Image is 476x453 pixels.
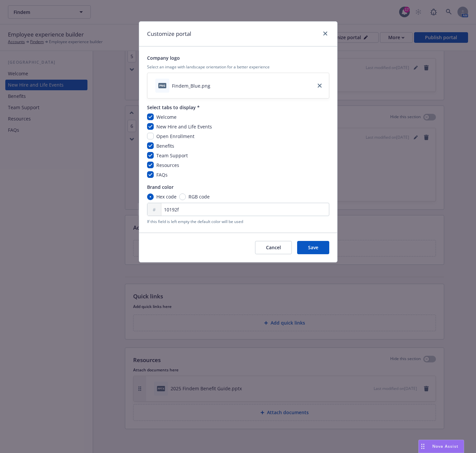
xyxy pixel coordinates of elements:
[188,193,210,200] span: RGB code
[156,133,194,139] span: Open Enrollment
[308,244,318,251] span: Save
[147,104,329,111] span: Select tabs to display *
[147,30,191,38] h1: Customize portal
[156,162,179,168] span: Resources
[213,82,218,89] button: download file
[147,54,329,61] span: Company logo
[153,206,156,213] span: #
[266,244,281,251] span: Cancel
[255,241,292,254] button: Cancel
[147,64,329,70] span: Select an image with landscape orientation for a better experience
[147,219,329,225] span: If this field is left empty the default color will be used
[316,82,324,90] a: close
[158,83,166,88] span: png
[156,172,168,178] span: FAQs
[297,241,329,254] button: Save
[432,443,458,449] span: Nova Assist
[147,203,329,216] input: FFFFFF
[147,184,329,190] span: Brand color
[156,152,188,159] span: Team Support
[321,30,329,38] a: close
[419,440,427,453] div: Drag to move
[156,143,174,149] span: Benefits
[172,82,210,89] div: Findem_Blue.png
[179,193,186,200] input: RGB code
[156,193,177,200] span: Hex code
[147,193,154,200] input: Hex code
[418,440,464,453] button: Nova Assist
[156,114,177,120] span: Welcome
[156,123,212,130] span: New Hire and Life Events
